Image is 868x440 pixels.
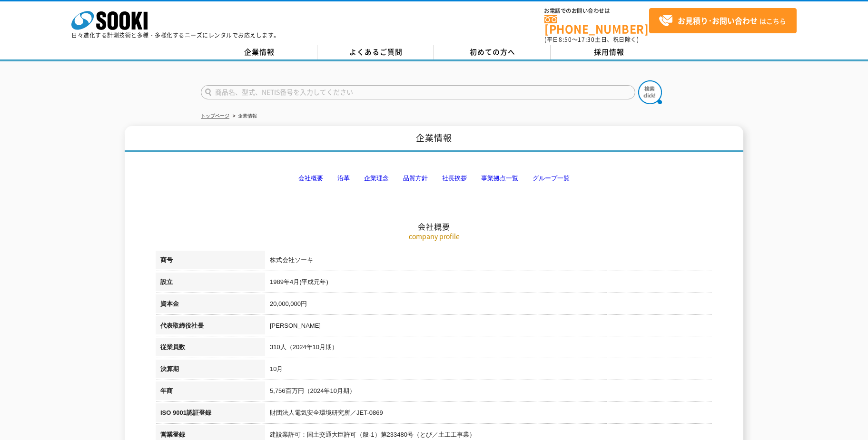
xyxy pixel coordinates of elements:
[156,338,265,360] th: 従業員数
[403,175,428,182] a: 品質方針
[125,126,743,152] h1: 企業情報
[544,35,639,44] span: (平日 ～ 土日、祝日除く)
[71,32,280,38] p: 日々進化する計測技術と多種・多様化するニーズにレンタルでお応えします。
[156,316,265,338] th: 代表取締役社長
[156,251,265,273] th: 商号
[156,381,265,403] th: 年商
[544,15,649,34] a: [PHONE_NUMBER]
[201,45,317,59] a: 企業情報
[649,8,797,33] a: お見積り･お問い合わせはこちら
[265,294,712,316] td: 20,000,000円
[659,14,786,28] span: はこちら
[337,175,350,182] a: 沿革
[265,316,712,338] td: [PERSON_NAME]
[559,35,572,44] span: 8:50
[551,45,667,59] a: 採用情報
[434,45,551,59] a: 初めての方へ
[533,175,570,182] a: グループ一覧
[156,127,712,232] h2: 会社概要
[544,8,649,14] span: お電話でのお問い合わせは
[156,273,265,294] th: 設立
[265,360,712,381] td: 10月
[364,175,389,182] a: 企業理念
[298,175,323,182] a: 会社概要
[265,338,712,360] td: 310人（2024年10月期）
[265,403,712,425] td: 財団法人電気安全環境研究所／JET-0869
[201,113,229,118] a: トップページ
[265,251,712,273] td: 株式会社ソーキ
[265,273,712,294] td: 1989年4月(平成元年)
[265,381,712,403] td: 5,756百万円（2024年10月期）
[156,403,265,425] th: ISO 9001認証登録
[156,360,265,381] th: 決算期
[317,45,434,59] a: よくあるご質問
[578,35,595,44] span: 17:30
[231,111,257,121] li: 企業情報
[201,85,635,99] input: 商品名、型式、NETIS番号を入力してください
[638,80,662,104] img: btn_search.png
[156,231,712,241] p: company profile
[678,15,758,26] strong: お見積り･お問い合わせ
[442,175,467,182] a: 社長挨拶
[481,175,518,182] a: 事業拠点一覧
[156,294,265,316] th: 資本金
[470,47,515,57] span: 初めての方へ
